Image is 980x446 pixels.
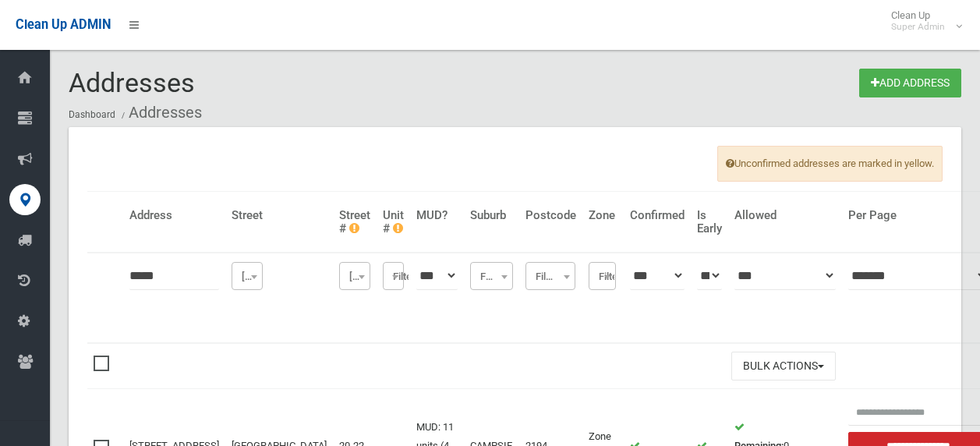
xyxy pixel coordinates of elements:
[717,146,943,182] span: Unconfirmed addresses are marked in yellow.
[383,209,404,235] h4: Unit #
[69,67,195,98] span: Addresses
[232,209,327,222] h4: Street
[339,262,370,290] span: Filter Street #
[69,109,115,120] a: Dashboard
[697,209,722,235] h4: Is Early
[232,262,263,290] span: Loch Street (CAMPSIE)
[416,209,458,222] h4: MUD?
[16,17,111,32] span: Clean Up ADMIN
[525,209,576,222] h4: Postcode
[474,266,509,288] span: Filter Suburb
[235,266,259,288] span: Loch Street (CAMPSIE)
[339,209,370,235] h4: Street #
[859,69,961,97] a: Add Address
[891,21,945,33] small: Super Admin
[593,266,614,288] span: Filter Zone
[589,209,617,222] h4: Zone
[118,98,202,127] li: Addresses
[589,262,616,290] span: Filter Zone
[129,209,219,222] h4: Address
[383,262,404,290] span: Filter Unit #
[630,209,685,222] h4: Confirmed
[883,9,961,33] span: Clean Up
[470,209,513,222] h4: Suburb
[525,262,575,290] span: Filter Postcode
[529,266,571,288] span: Filter Postcode
[734,209,836,222] h4: Allowed
[343,266,366,288] span: Filter Street #
[470,262,513,290] span: Filter Suburb
[731,352,836,381] button: Bulk Actions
